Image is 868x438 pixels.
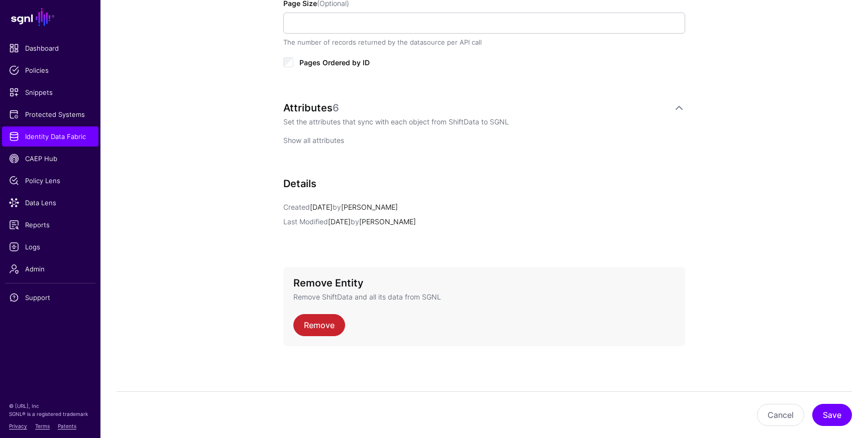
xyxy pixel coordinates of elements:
[9,176,91,186] span: Policy Lens
[293,277,675,289] h3: Remove Entity
[9,220,91,230] span: Reports
[9,402,91,410] p: © [URL], Inc
[2,126,98,147] a: Identity Data Fabric
[283,217,328,226] span: Last Modified
[2,149,98,169] a: CAEP Hub
[757,404,804,426] button: Cancel
[2,104,98,124] a: Protected Systems
[9,198,91,208] span: Data Lens
[58,423,76,429] a: Patents
[35,423,50,429] a: Terms
[9,410,91,418] p: SGNL® is a registered trademark
[310,203,333,211] span: [DATE]
[2,193,98,213] a: Data Lens
[9,43,91,53] span: Dashboard
[2,259,98,279] a: Admin
[2,82,98,102] a: Snippets
[6,6,94,28] a: SGNL
[328,217,351,226] span: [DATE]
[9,423,27,429] a: Privacy
[2,60,98,80] a: Policies
[333,102,339,114] span: 6
[283,203,310,211] span: Created
[9,65,91,75] span: Policies
[2,171,98,191] a: Policy Lens
[9,293,91,303] span: Support
[283,136,344,144] a: Show all attributes
[293,314,345,336] a: Remove
[299,58,370,67] span: Pages Ordered by ID
[293,291,675,302] p: Remove ShiftData and all its data from SGNL
[9,242,91,252] span: Logs
[283,178,685,190] h3: Details
[2,237,98,257] a: Logs
[9,87,91,97] span: Snippets
[351,217,359,226] span: by
[2,215,98,235] a: Reports
[2,38,98,58] a: Dashboard
[812,404,852,426] button: Save
[9,154,91,164] span: CAEP Hub
[283,38,685,48] div: The number of records returned by the datasource per API call
[9,131,91,141] span: Identity Data Fabric
[283,116,685,127] p: Set the attributes that sync with each object from ShiftData to SGNL
[283,102,673,114] div: Attributes
[351,217,416,226] app-identifier: [PERSON_NAME]
[9,109,91,119] span: Protected Systems
[9,264,91,274] span: Admin
[333,203,398,211] app-identifier: [PERSON_NAME]
[333,203,341,211] span: by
